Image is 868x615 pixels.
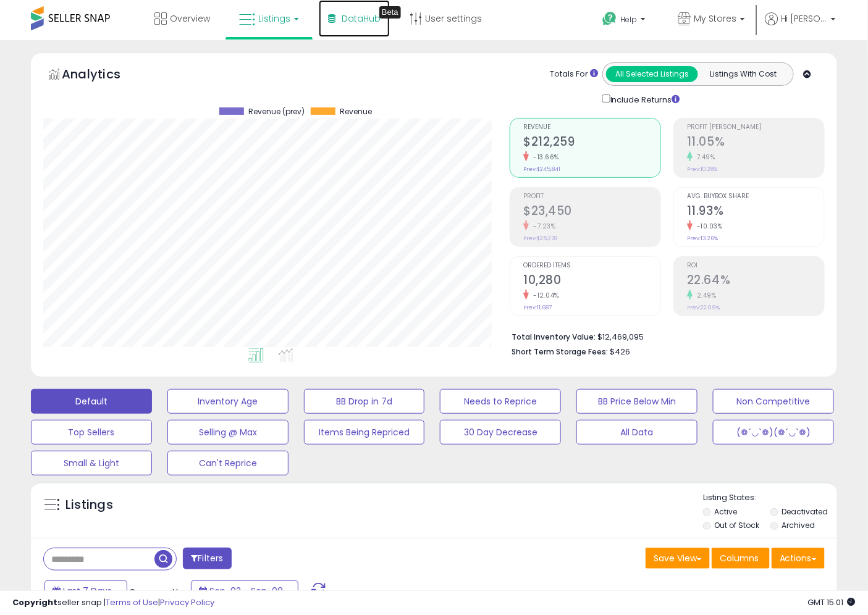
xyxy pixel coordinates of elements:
[529,291,559,300] small: -12.04%
[808,596,856,608] span: 2025-09-16 15:01 GMT
[440,389,561,414] button: Needs to Reprice
[712,548,770,569] button: Columns
[523,135,660,151] h2: $212,259
[687,235,718,242] small: Prev: 13.26%
[687,204,824,220] h2: 11.93%
[693,153,715,162] small: 7.49%
[576,389,697,414] button: BB Price Below Min
[646,548,710,569] button: Save View
[191,580,298,601] button: Sep-02 - Sep-08
[183,548,231,569] button: Filters
[31,451,152,475] button: Small & Light
[31,420,152,445] button: Top Sellers
[715,506,738,517] label: Active
[687,262,824,269] span: ROI
[523,193,660,200] span: Profit
[782,520,815,530] label: Archived
[170,12,210,25] span: Overview
[550,69,598,80] div: Totals For
[512,346,608,357] b: Short Term Storage Fees:
[167,451,289,475] button: Can't Reprice
[713,420,834,445] button: (❁´◡`❁)(❁´◡`❁)
[167,420,289,445] button: Selling @ Max
[304,420,425,445] button: Items Being Repriced
[687,124,824,131] span: Profit [PERSON_NAME]
[523,262,660,269] span: Ordered Items
[687,273,824,290] h2: 22.64%
[209,585,283,597] span: Sep-02 - Sep-08
[529,222,555,231] small: -7.23%
[512,328,815,343] li: $12,469,095
[765,12,836,40] a: Hi [PERSON_NAME]
[529,153,559,162] small: -13.66%
[31,389,152,414] button: Default
[620,14,637,25] span: Help
[523,273,660,290] h2: 10,280
[62,65,145,86] h5: Analytics
[248,107,305,116] span: Revenue (prev)
[694,12,736,25] span: My Stores
[523,235,557,242] small: Prev: $25,278
[576,420,697,445] button: All Data
[379,6,401,19] div: Tooltip anchor
[687,135,824,151] h2: 11.05%
[340,107,372,116] span: Revenue
[160,596,214,608] a: Privacy Policy
[782,506,828,517] label: Deactivated
[65,496,113,514] h5: Listings
[693,291,717,300] small: 2.49%
[715,520,760,530] label: Out of Stock
[167,389,289,414] button: Inventory Age
[687,304,720,311] small: Prev: 22.09%
[342,12,381,25] span: DataHub
[523,204,660,220] h2: $23,450
[772,548,825,569] button: Actions
[44,580,127,601] button: Last 7 Days
[304,389,425,414] button: BB Drop in 7d
[12,596,57,608] strong: Copyright
[593,92,695,106] div: Include Returns
[258,12,290,25] span: Listings
[523,124,660,131] span: Revenue
[693,222,723,231] small: -10.03%
[523,304,552,311] small: Prev: 11,687
[610,346,630,358] span: $426
[592,2,658,40] a: Help
[129,586,186,598] span: Compared to:
[106,596,158,608] a: Terms of Use
[12,597,214,609] div: seller snap | |
[687,165,717,173] small: Prev: 10.28%
[63,585,112,597] span: Last 7 Days
[440,420,561,445] button: 30 Day Decrease
[781,12,827,25] span: Hi [PERSON_NAME]
[687,193,824,200] span: Avg. Buybox Share
[602,11,617,27] i: Get Help
[512,332,596,342] b: Total Inventory Value:
[720,552,759,564] span: Columns
[523,165,560,173] small: Prev: $245,841
[703,492,837,504] p: Listing States:
[713,389,834,414] button: Non Competitive
[606,66,698,82] button: All Selected Listings
[697,66,790,82] button: Listings With Cost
